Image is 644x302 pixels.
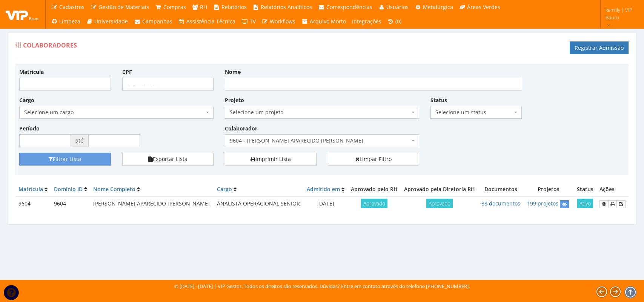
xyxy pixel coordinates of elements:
span: Metalúrgica [423,3,453,11]
span: Selecione um projeto [230,109,410,116]
span: Arquivo Morto [310,18,346,25]
label: Projeto [225,97,244,104]
a: Cargo [217,185,232,193]
th: Aprovado pelo RH [347,182,401,196]
span: Campanhas [142,18,172,25]
label: Status [430,97,447,104]
span: 9604 - ANDERSON APARECIDO ARCENCIO DA SILVA [225,134,419,147]
span: Selecione um status [430,106,522,119]
input: ___.___.___-__ [122,78,214,90]
span: Compras [163,3,186,11]
td: ANALISTA OPERACIONAL SENIOR [214,196,304,211]
th: Documentos [478,182,524,196]
label: Período [19,125,40,132]
span: Cadastros [59,3,85,11]
span: Correspondências [326,3,372,11]
button: Filtrar Lista [19,153,111,166]
a: Limpar Filtro [328,153,420,166]
span: Relatórios [221,3,247,11]
a: Campanhas [131,14,175,29]
span: Selecione um cargo [24,109,204,116]
td: 9604 [15,196,51,211]
a: Matrícula [18,185,43,193]
th: Aprovado pela Diretoria RH [401,182,479,196]
span: Aprovado [361,199,387,208]
span: Colaboradores [23,41,77,49]
span: Usuários [386,3,409,11]
a: Domínio ID [54,185,83,193]
a: Admitido em [307,185,340,193]
a: 199 projetos [527,200,558,207]
span: Universidade [94,18,128,25]
span: (0) [395,18,401,25]
a: TV [238,14,259,29]
span: Aprovado [426,199,453,208]
span: Relatórios Analíticos [261,3,312,11]
span: kemilly | VIP Bauru [606,6,634,21]
a: Workflows [259,14,299,29]
span: TV [250,18,256,25]
td: [PERSON_NAME] APARECIDO [PERSON_NAME] [90,196,214,211]
a: Nome Completo [93,185,135,193]
span: Gestão de Materiais [98,3,149,11]
span: 9604 - ANDERSON APARECIDO ARCENCIO DA SILVA [230,137,410,144]
span: RH [200,3,207,11]
td: [DATE] [304,196,348,211]
span: Integrações [352,18,381,25]
td: 9604 [51,196,91,211]
a: Universidade [83,14,131,29]
label: CPF [122,68,132,76]
a: Registrar Admissão [570,41,629,54]
span: até [71,134,88,147]
a: Integrações [349,14,384,29]
a: 88 documentos [481,200,520,207]
span: Assistência Técnica [186,18,235,25]
th: Status [574,182,596,196]
label: Nome [225,68,241,76]
span: Selecione um projeto [225,106,419,119]
div: © [DATE] - [DATE] | VIP Gestor. Todos os direitos são reservados. Dúvidas? Entre em contato atrav... [174,283,470,290]
span: Selecione um cargo [19,106,214,119]
span: Áreas Verdes [467,3,500,11]
span: Limpeza [59,18,80,25]
span: Ativo [577,199,593,208]
button: Exportar Lista [122,153,214,166]
a: Limpeza [48,14,83,29]
span: Selecione um status [435,109,513,116]
th: Projetos [524,182,574,196]
label: Cargo [19,97,34,104]
label: Colaborador [225,125,257,132]
a: Arquivo Morto [298,14,349,29]
a: (0) [384,14,405,29]
label: Matrícula [19,68,44,76]
a: Imprimir Lista [225,153,317,166]
span: Workflows [270,18,295,25]
a: Assistência Técnica [175,14,239,29]
img: logo [6,9,40,20]
th: Ações [596,182,629,196]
